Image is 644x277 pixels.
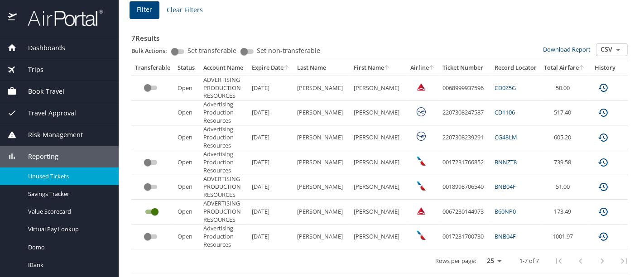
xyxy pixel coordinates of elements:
a: CD0Z5G [495,84,516,92]
span: Trips [17,65,43,75]
button: Filter [130,1,159,19]
td: Open [174,125,200,150]
a: Download Report [543,45,591,53]
span: Savings Tracker [28,190,108,198]
td: 51.00 [540,175,589,200]
td: Advertising Production Resources [200,125,248,150]
td: Open [174,76,200,100]
td: 0017231766852 [439,150,491,175]
button: expand row [625,82,636,93]
img: Lufthansa [417,132,426,141]
td: [PERSON_NAME] [293,224,350,249]
p: 1-7 of 7 [519,258,539,264]
td: ADVERTISING PRODUCTION RESOURCES [200,200,248,224]
th: Account Name [200,60,248,76]
span: Unused Tickets [28,172,108,181]
td: [PERSON_NAME] [350,224,407,249]
span: IBank [28,261,108,269]
td: [DATE] [248,175,293,200]
td: [PERSON_NAME] [350,100,407,125]
td: [DATE] [248,224,293,249]
button: sort [284,65,290,71]
th: Expire Date [248,60,293,76]
img: American Airlines [417,157,426,166]
button: expand row [625,181,636,192]
td: [DATE] [248,125,293,150]
td: Advertising Production Resources [200,100,248,125]
span: Travel Approval [17,108,76,118]
button: Open [612,43,625,56]
th: Status [174,60,200,76]
th: Total Airfare [540,60,589,76]
td: [PERSON_NAME] [293,76,350,100]
button: expand row [625,132,636,143]
img: icon-airportal.png [8,9,18,27]
span: Set transferable [187,48,236,54]
a: BNNZT8 [495,158,517,166]
a: CG48LM [495,133,517,141]
th: First Name [350,60,407,76]
a: B60NP0 [495,207,516,215]
span: Reporting [17,152,58,162]
td: ADVERTISING PRODUCTION RESOURCES [200,175,248,200]
th: Ticket Number [439,60,491,76]
button: expand row [625,107,636,118]
a: BNB04F [495,182,516,191]
td: [PERSON_NAME] [350,125,407,150]
td: [PERSON_NAME] [293,150,350,175]
button: expand row [625,231,636,242]
span: Book Travel [17,86,64,96]
td: [DATE] [248,100,293,125]
select: rows per page [480,254,505,268]
td: 0068999937596 [439,76,491,100]
span: Dashboards [17,43,65,53]
td: Open [174,150,200,175]
button: expand row [625,157,636,168]
td: 739.58 [540,150,589,175]
div: Transferable [135,64,170,72]
td: [PERSON_NAME] [350,175,407,200]
img: Lufthansa [417,107,426,116]
td: Open [174,175,200,200]
th: Record Locator [491,60,540,76]
button: sort [429,65,435,71]
td: 2207308239291 [439,125,491,150]
td: [DATE] [248,150,293,175]
td: 605.20 [540,125,589,150]
button: Clear Filters [163,2,207,19]
img: American Airlines [417,231,426,240]
td: [PERSON_NAME] [350,150,407,175]
td: [DATE] [248,200,293,224]
td: 1001.97 [540,224,589,249]
span: Set non-transferable [257,48,320,54]
td: Advertising Production Resources [200,224,248,249]
td: [PERSON_NAME] [293,175,350,200]
button: sort [579,65,585,71]
span: Value Scorecard [28,207,108,216]
td: Open [174,100,200,125]
td: 2207308247587 [439,100,491,125]
img: airportal-logo.png [18,9,103,27]
td: ADVERTISING PRODUCTION RESOURCES [200,76,248,100]
td: 50.00 [540,76,589,100]
p: Rows per page: [435,258,476,264]
th: Last Name [293,60,350,76]
td: Open [174,200,200,224]
table: custom pagination table [131,60,643,273]
th: History [589,60,621,76]
td: [PERSON_NAME] [350,76,407,100]
button: sort [384,65,390,71]
a: CD1106 [495,108,515,116]
td: [PERSON_NAME] [293,100,350,125]
img: American Airlines [417,181,426,191]
td: 0067230144973 [439,200,491,224]
button: expand row [625,206,636,217]
td: Open [174,224,200,249]
span: Domo [28,243,108,252]
th: Airline [407,60,439,76]
a: BNB04F [495,232,516,240]
p: Bulk Actions: [131,47,174,55]
td: 0018998706540 [439,175,491,200]
span: Risk Management [17,130,83,140]
td: [PERSON_NAME] [293,200,350,224]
